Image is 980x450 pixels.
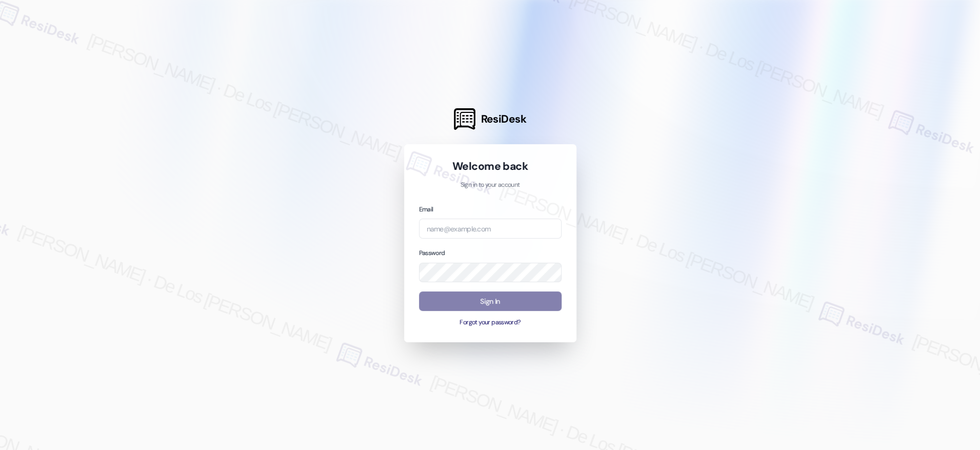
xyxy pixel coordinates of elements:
[419,159,562,173] h1: Welcome back
[419,318,562,327] button: Forgot your password?
[419,219,562,239] input: name@example.com
[419,181,562,190] p: Sign in to your account
[481,112,526,126] span: ResiDesk
[419,249,445,257] label: Password
[419,205,433,213] label: Email
[454,108,475,130] img: ResiDesk Logo
[419,291,562,311] button: Sign In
